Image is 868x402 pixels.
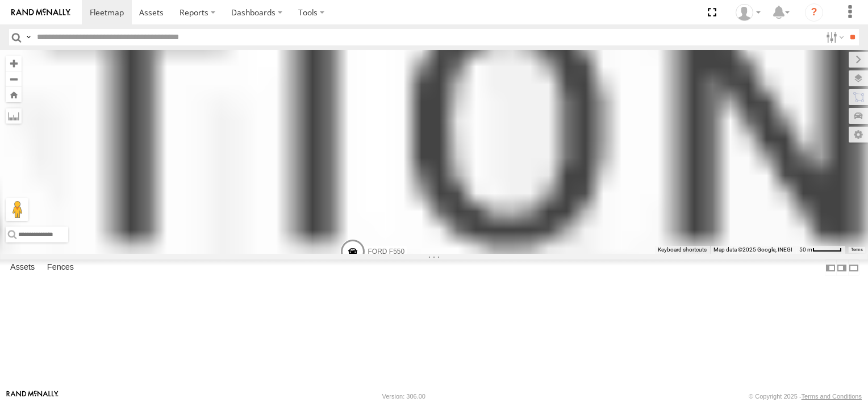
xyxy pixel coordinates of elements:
[5,260,40,276] label: Assets
[6,391,59,402] a: Visit our Website
[6,71,22,87] button: Zoom out
[851,247,863,252] a: Terms (opens in new tab)
[802,393,862,400] a: Terms and Conditions
[6,198,28,221] button: Drag Pegman onto the map to open Street View
[848,259,859,276] label: Hide Summary Table
[713,246,792,253] span: Map data ©2025 Google, INEGI
[41,260,80,276] label: Fences
[796,246,845,254] button: Map Scale: 50 m per 48 pixels
[368,247,404,255] span: FORD F550
[732,4,765,21] div: Lupe Hernandez
[24,29,33,45] label: Search Query
[6,56,22,71] button: Zoom in
[6,87,22,102] button: Zoom Home
[821,29,846,45] label: Search Filter Options
[11,9,70,16] img: rand-logo.svg
[849,127,868,143] label: Map Settings
[836,259,848,276] label: Dock Summary Table to the Right
[6,108,22,124] label: Measure
[825,259,836,276] label: Dock Summary Table to the Left
[382,393,425,400] div: Version: 306.00
[658,246,707,254] button: Keyboard shortcuts
[799,246,812,253] span: 50 m
[805,3,823,22] i: ?
[749,393,862,400] div: © Copyright 2025 -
